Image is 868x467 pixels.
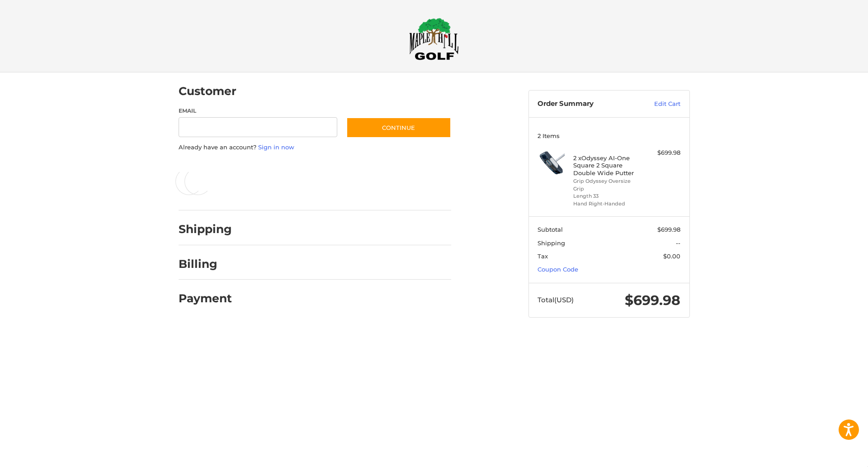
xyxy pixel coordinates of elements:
[538,266,578,273] a: Coupon Code
[573,192,642,200] li: Length 33
[538,100,635,109] h3: Order Summary
[538,132,680,139] h3: 2 Items
[179,84,236,98] h2: Customer
[409,18,459,60] img: Maple Hill Golf
[538,253,548,260] span: Tax
[538,295,574,304] span: Total (USD)
[645,148,680,157] div: $699.98
[573,154,642,176] h4: 2 x Odyssey AI-One Square 2 Square Double Wide Putter
[573,200,642,208] li: Hand Right-Handed
[635,100,680,109] a: Edit Cart
[179,257,231,271] h2: Billing
[538,239,565,247] span: Shipping
[657,226,680,233] span: $699.98
[663,253,680,260] span: $0.00
[179,222,232,236] h2: Shipping
[346,117,451,138] button: Continue
[676,239,680,247] span: --
[573,177,642,192] li: Grip Odyssey Oversize Grip
[179,291,232,305] h2: Payment
[538,226,563,233] span: Subtotal
[179,107,338,115] label: Email
[179,143,451,152] p: Already have an account?
[258,143,294,151] a: Sign in now
[625,292,680,309] span: $699.98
